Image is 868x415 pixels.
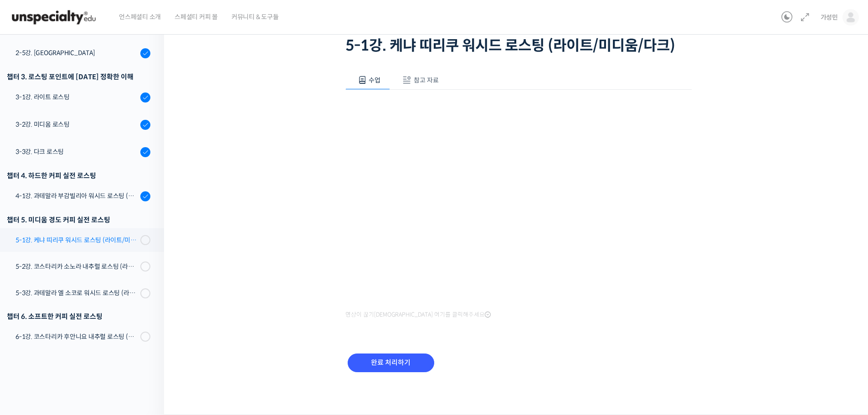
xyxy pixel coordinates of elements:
span: 대화 [83,303,94,310]
div: 2-5강. [GEOGRAPHIC_DATA] [15,48,138,58]
a: 설정 [118,289,175,312]
input: 완료 처리하기 [348,354,434,372]
a: 홈 [3,289,60,312]
div: 챕터 3. 로스팅 포인트에 [DATE] 정확한 이해 [7,71,150,83]
div: 5-2강. 코스타리카 소노라 내추럴 로스팅 (라이트/미디움/다크) [15,261,138,272]
a: 대화 [60,289,118,312]
div: 챕터 6. 소프트한 커피 실전 로스팅 [7,310,150,323]
div: 3-2강. 미디움 로스팅 [15,119,138,129]
span: 수업 [369,76,380,84]
div: 5-3강. 과테말라 엘 소코로 워시드 로스팅 (라이트/미디움/다크) [15,288,138,298]
div: 4-1강. 과테말라 부감빌리아 워시드 로스팅 (라이트/미디움/다크) [15,191,138,201]
div: 3-1강. 라이트 로스팅 [15,92,138,102]
div: 챕터 4. 하드한 커피 실전 로스팅 [7,169,150,182]
span: 가성민 [821,13,838,21]
div: 6-1강. 코스타리카 후안니요 내추럴 로스팅 (라이트/미디움/다크) [15,332,138,342]
span: 참고 자료 [414,76,439,84]
div: 5-1강. 케냐 띠리쿠 워시드 로스팅 (라이트/미디움/다크) [15,235,138,245]
span: 영상이 끊기[DEMOGRAPHIC_DATA] 여기를 클릭해주세요 [345,311,491,318]
span: 홈 [29,302,34,310]
span: 설정 [141,302,152,310]
h1: 5-1강. 케냐 띠리쿠 워시드 로스팅 (라이트/미디움/다크) [345,37,692,54]
div: 챕터 5. 미디움 경도 커피 실전 로스팅 [7,214,150,226]
div: 3-3강. 다크 로스팅 [15,147,138,157]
